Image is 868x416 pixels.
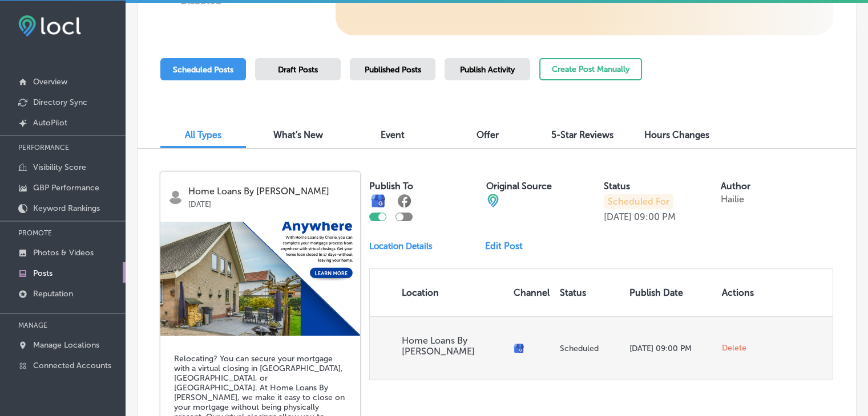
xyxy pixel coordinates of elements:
p: 09:00 PM [634,211,676,222]
p: Visibility Score [33,162,86,172]
p: Directory Sync [33,97,87,107]
p: Home Loans By [PERSON_NAME] [402,335,504,357]
span: Draft Posts [278,65,318,75]
p: GBP Performance [33,183,99,193]
th: Publish Date [625,269,717,316]
p: Overview [33,77,67,87]
div: v 4.0.25 [32,18,56,27]
span: Published Posts [365,65,421,75]
p: Location Details [369,241,433,251]
button: Create Post Manually [539,58,642,80]
p: [DATE] 09:00 PM [629,344,713,353]
span: Delete [722,343,746,353]
label: Status [604,181,630,191]
img: tab_domain_overview_orange.svg [31,66,40,75]
p: Hailie [721,194,744,205]
p: Photos & Videos [33,248,94,258]
img: tab_keywords_by_traffic_grey.svg [114,66,123,75]
img: website_grey.svg [18,30,27,39]
img: logo_orange.svg [18,18,27,27]
label: Original Source [486,181,552,191]
a: Edit Post [485,240,532,251]
div: Domain Overview [43,67,102,75]
div: Domain: [DOMAIN_NAME] [30,30,126,39]
label: Author [721,181,750,191]
div: Keywords by Traffic [126,67,192,75]
span: 5-Star Reviews [551,129,613,140]
span: Scheduled Posts [173,65,233,75]
img: logo [168,190,183,204]
th: Location [370,269,509,316]
span: Hours Changes [644,129,709,140]
img: cba84b02adce74ede1fb4a8549a95eca.png [486,194,500,207]
p: Home Loans By [PERSON_NAME] [188,186,352,197]
img: 051248fb-c465-466b-98b5-dc84e5c0c3785.png [160,222,360,336]
p: Manage Locations [33,340,99,350]
span: What's New [273,129,323,140]
th: Status [555,269,625,316]
span: Offer [477,129,499,140]
p: AutoPilot [33,118,67,128]
p: Scheduled For [604,194,673,209]
p: Reputation [33,289,73,299]
p: [DATE] [188,197,352,209]
p: Keyword Rankings [33,203,100,213]
p: [DATE] [604,211,632,222]
p: Scheduled [560,344,620,353]
span: Publish Activity [460,65,515,75]
span: All Types [185,129,221,140]
label: Publish To [369,181,413,191]
p: Posts [33,268,53,278]
img: fda3e92497d09a02dc62c9cd864e3231.png [18,15,81,36]
span: Event [381,129,405,140]
th: Channel [509,269,555,316]
p: Connected Accounts [33,361,111,370]
th: Actions [717,269,758,316]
